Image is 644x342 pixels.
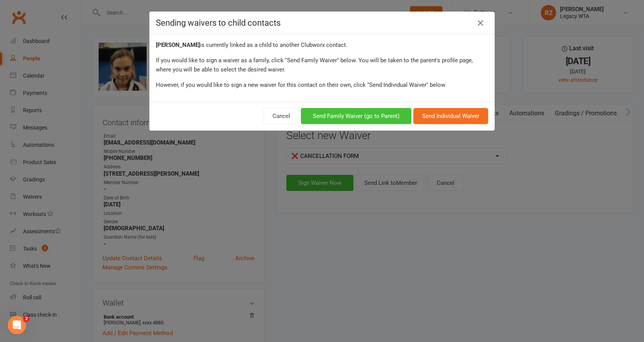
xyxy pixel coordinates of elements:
[156,80,488,90] div: However, if you would like to sign a new waiver for this contact on their own, click "Send Indivi...
[474,17,487,29] a: Close
[156,18,488,28] h4: Sending waivers to child contacts
[156,40,488,50] div: is currently linked as a child to another Clubworx contact.
[301,108,411,124] button: Send Family Waiver (go to Parent)
[264,108,299,124] button: Cancel
[156,56,488,74] div: If you would like to sign a waiver as a family, click "Send Family Waiver" below. You will be tak...
[23,316,30,322] span: 2
[413,108,488,124] button: Send Individual Waiver
[156,42,200,48] strong: [PERSON_NAME]
[8,316,26,334] iframe: Intercom live chat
